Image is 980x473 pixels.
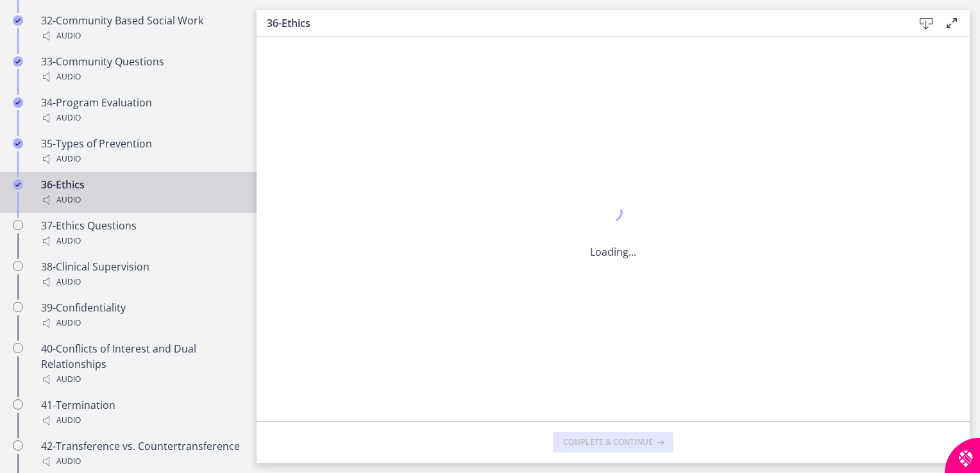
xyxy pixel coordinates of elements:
[13,15,23,26] i: Completed
[41,177,241,208] div: 36-Ethics
[590,244,636,260] p: Loading...
[13,179,23,190] i: Completed
[41,413,241,428] div: Audio
[553,432,673,452] button: Complete & continue
[13,56,23,67] i: Completed
[41,372,241,387] div: Audio
[41,233,241,249] div: Audio
[13,138,23,149] i: Completed
[41,110,241,126] div: Audio
[41,13,241,44] div: 32-Community Based Social Work
[41,300,241,331] div: 39-Confidentiality
[41,259,241,290] div: 38-Clinical Supervision
[41,397,241,428] div: 41-Termination
[41,274,241,290] div: Audio
[41,438,241,469] div: 42-Transference vs. Countertransference
[41,151,241,167] div: Audio
[590,199,636,229] div: 1
[41,315,241,331] div: Audio
[41,28,241,44] div: Audio
[41,218,241,249] div: 37-Ethics Questions
[41,341,241,387] div: 40-Conflicts of Interest and Dual Relationships
[41,54,241,85] div: 33-Community Questions
[41,69,241,85] div: Audio
[13,97,23,108] i: Completed
[41,136,241,167] div: 35-Types of Prevention
[41,192,241,208] div: Audio
[563,437,653,447] span: Complete & continue
[41,454,241,469] div: Audio
[267,15,893,31] h3: 36-Ethics
[41,95,241,126] div: 34-Program Evaluation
